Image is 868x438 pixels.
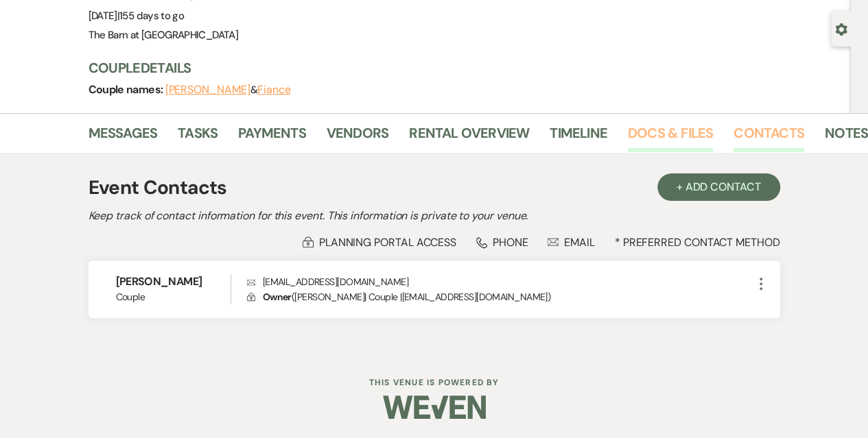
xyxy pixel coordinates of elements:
[548,235,595,250] div: Email
[628,122,713,152] a: Docs & Files
[119,9,184,23] span: 155 days to go
[238,122,306,152] a: Payments
[116,274,231,289] h6: [PERSON_NAME]
[247,274,753,289] p: [EMAIL_ADDRESS][DOMAIN_NAME]
[383,383,486,431] img: Weven Logo
[734,122,804,152] a: Contacts
[89,58,838,77] h3: Couple Details
[89,173,227,202] h1: Event Contacts
[165,84,250,95] button: [PERSON_NAME]
[303,235,456,250] div: Planning Portal Access
[327,122,388,152] a: Vendors
[257,84,291,95] button: Fiance
[89,9,185,23] span: [DATE]
[657,173,780,201] button: + Add Contact
[247,289,753,304] p: ( [PERSON_NAME] | Couple | [EMAIL_ADDRESS][DOMAIN_NAME] )
[835,22,847,35] button: Open lead details
[116,290,231,304] span: Couple
[89,28,238,42] span: The Barn at [GEOGRAPHIC_DATA]
[89,208,780,224] h2: Keep track of contact information for this event. This information is private to your venue.
[117,9,184,23] span: |
[178,122,218,152] a: Tasks
[550,122,607,152] a: Timeline
[409,122,529,152] a: Rental Overview
[263,291,292,303] span: Owner
[89,122,158,152] a: Messages
[825,122,868,152] a: Notes
[476,235,528,250] div: Phone
[89,235,780,250] div: * Preferred Contact Method
[89,82,165,97] span: Couple names:
[165,83,291,97] span: &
